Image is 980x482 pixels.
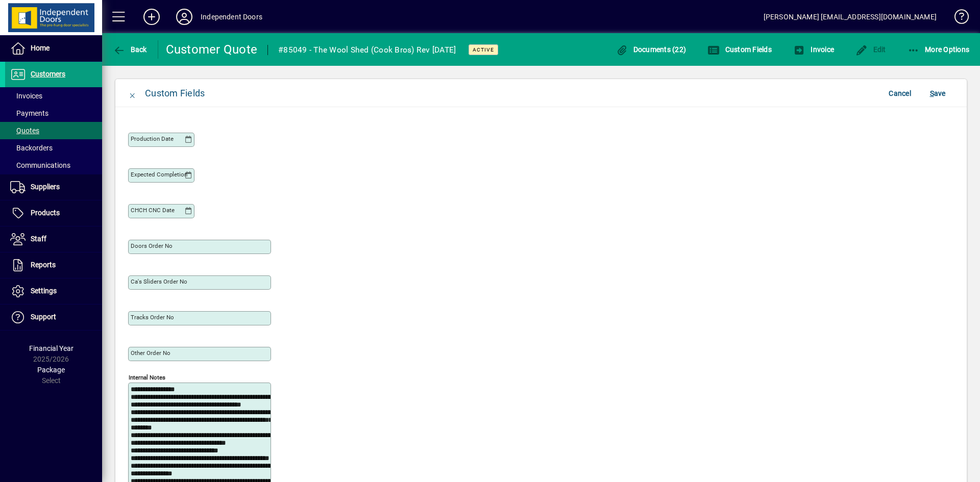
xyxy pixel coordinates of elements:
[168,8,201,26] button: Profile
[5,200,102,226] a: Products
[10,92,42,100] span: Invoices
[145,85,205,102] div: Custom Fields
[930,85,946,102] span: ave
[31,209,60,217] span: Products
[31,44,50,52] span: Home
[166,41,258,58] div: Customer Quote
[884,84,916,103] button: Cancel
[113,45,147,54] span: Back
[31,235,46,243] span: Staff
[5,278,102,304] a: Settings
[31,287,57,295] span: Settings
[10,144,53,152] span: Backorders
[131,242,173,249] mat-label: Doors Order No
[278,42,456,58] div: #85049 - The Wool Shed (Cook Bros) Rev [DATE]
[793,45,834,54] span: Invoice
[10,161,70,169] span: Communications
[5,122,102,139] a: Quotes
[131,171,187,178] mat-label: Expected Completion
[905,40,972,59] button: More Options
[947,2,967,35] a: Knowledge Base
[131,278,187,285] mat-label: Ca's Sliders Order No
[31,183,60,191] span: Suppliers
[705,40,774,59] button: Custom Fields
[5,105,102,122] a: Payments
[5,139,102,157] a: Backorders
[889,85,911,102] span: Cancel
[764,9,937,25] div: [PERSON_NAME] [EMAIL_ADDRESS][DOMAIN_NAME]
[31,261,56,269] span: Reports
[613,40,689,59] button: Documents (22)
[5,305,102,330] a: Support
[10,109,48,117] span: Payments
[131,349,170,357] mat-label: Other Order No
[791,40,837,59] button: Invoice
[707,45,772,54] span: Custom Fields
[908,45,970,54] span: More Options
[5,226,102,252] a: Staff
[855,45,886,54] span: Edit
[5,252,102,278] a: Reports
[5,87,102,105] a: Invoices
[131,135,174,142] mat-label: Production Date
[131,207,175,214] mat-label: CHCH CNC Date
[5,36,102,61] a: Home
[135,8,168,26] button: Add
[110,40,150,59] button: Back
[37,366,65,374] span: Package
[201,9,262,25] div: Independent Doors
[31,313,56,321] span: Support
[853,40,889,59] button: Edit
[473,46,494,53] span: Active
[10,126,39,135] span: Quotes
[29,344,73,352] span: Financial Year
[5,174,102,200] a: Suppliers
[120,81,145,106] button: Close
[5,157,102,174] a: Communications
[102,40,158,59] app-page-header-button: Back
[31,70,65,78] span: Customers
[129,374,165,381] mat-label: Internal Notes
[131,314,174,321] mat-label: Tracks Order No
[930,89,934,97] span: S
[921,84,954,103] button: Save
[616,45,686,54] span: Documents (22)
